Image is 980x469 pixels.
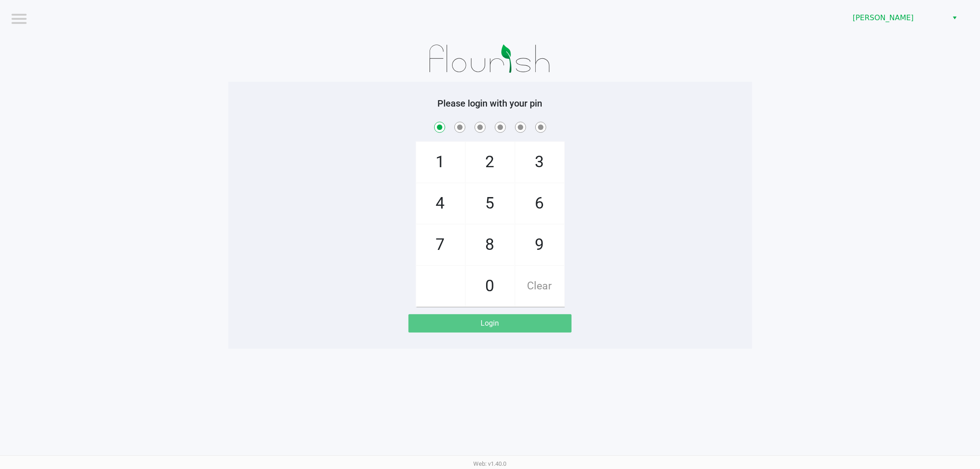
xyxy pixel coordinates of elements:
[466,266,515,306] span: 0
[853,12,942,23] span: [PERSON_NAME]
[416,225,465,265] span: 7
[466,183,515,224] span: 5
[474,460,507,467] span: Web: v1.40.0
[416,183,465,224] span: 4
[515,225,564,265] span: 9
[235,98,745,109] h5: Please login with your pin
[466,225,515,265] span: 8
[515,183,564,224] span: 6
[515,142,564,182] span: 3
[515,266,564,306] span: Clear
[948,10,961,26] button: Select
[416,142,465,182] span: 1
[466,142,515,182] span: 2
